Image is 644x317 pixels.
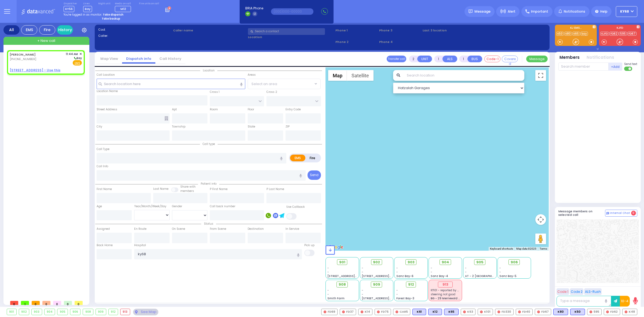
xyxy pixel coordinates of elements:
button: BUS [467,56,482,62]
span: 0 [53,301,61,305]
span: 912 [408,282,414,287]
span: [STREET_ADDRESS][PERSON_NAME] [327,274,378,278]
label: P First Name [210,187,228,191]
div: K80 [553,309,568,315]
a: Call History [155,56,185,61]
span: Sanz Bay-4 [431,274,448,278]
span: Phone 2 [335,40,377,44]
div: FD75 [375,309,391,315]
div: Fire [39,25,55,35]
label: KJFD [599,27,641,30]
span: ky68 [620,9,629,14]
span: - [396,288,398,292]
a: KJFD [600,32,609,36]
span: Other building occupants [164,116,168,121]
img: red-radio-icon.svg [497,311,500,313]
input: Search hospital [134,249,302,259]
div: 909 [96,309,106,315]
div: K61 [412,309,426,315]
div: 908 [83,309,93,315]
a: K50 [556,32,564,36]
span: - [499,270,501,274]
span: KY56 [64,6,74,12]
label: Lines [83,2,92,5]
button: Code 2 [570,288,583,295]
span: BRIA Phone [245,6,263,11]
span: - [327,288,329,292]
label: Floor [248,107,254,112]
u: EMS [75,61,80,65]
label: Township [172,125,185,129]
input: Search location here [97,79,245,89]
input: (000)000-00000 [271,8,313,15]
div: BLS [570,309,585,315]
span: - [396,266,398,270]
label: ZIP [286,125,290,129]
img: red-radio-icon.svg [361,311,363,313]
a: K80 [564,32,572,36]
label: Turn off text [624,66,633,71]
span: Alert [508,9,515,14]
input: Search a contact [248,28,325,35]
span: Select an area [251,81,277,87]
div: K48 [622,309,637,315]
div: BLS [428,309,442,315]
span: - [465,266,467,270]
div: FD40 [516,309,533,315]
span: M12 [120,7,126,11]
div: K14 [358,309,372,315]
button: Internal Chat 0 [605,210,637,217]
a: FD62 [609,32,619,36]
label: Location [248,35,334,39]
a: K65 [572,32,580,36]
span: 909 [373,282,380,287]
img: red-radio-icon.svg [480,311,483,313]
span: Bay [83,6,92,12]
label: Pick up [304,243,314,247]
img: red-radio-icon.svg [518,311,521,313]
span: 0 [631,211,636,216]
span: Sanz Bay-5 [499,274,517,278]
span: 903 [408,260,415,265]
label: Call back number [210,204,235,209]
div: K65 [444,309,459,315]
label: Location Name [97,89,118,93]
span: 906 [511,260,518,265]
label: Back Home [97,243,113,247]
label: Age [97,204,102,209]
label: Cad: [98,27,171,32]
button: ALS-Rush [584,288,602,295]
button: Code-1 [484,56,500,62]
span: You're logged in as monitor. [64,13,102,17]
label: From Scene [210,227,226,231]
div: 906 [70,309,80,315]
div: FD37 [340,309,356,315]
a: FD67 [627,32,636,36]
img: red-radio-icon.svg [377,311,380,313]
u: [STREET_ADDRESS] - Use this [10,68,60,72]
label: P Last Name [266,187,284,191]
label: Call Location [97,73,115,77]
div: EMS [21,25,37,35]
label: On Scene [172,227,185,231]
span: ✕ [79,52,82,56]
span: Phone 3 [379,28,421,33]
label: Call Type [97,147,109,151]
span: - [362,288,363,292]
span: Send text [624,62,637,66]
small: Share with [180,185,196,189]
button: Map camera controls [535,214,546,225]
span: - [327,292,329,296]
img: message.svg [469,9,473,13]
label: Caller: [98,34,171,38]
span: 0 [64,301,72,305]
div: See map [133,309,158,315]
span: [STREET_ADDRESS][PERSON_NAME] [362,296,412,300]
label: Apt [172,107,177,112]
div: FD62 [604,309,620,315]
span: [STREET_ADDRESS][PERSON_NAME] [362,274,412,278]
span: Message [474,9,491,14]
span: - [396,270,398,274]
label: Call Info [97,164,108,169]
img: red-radio-icon.svg [606,311,609,313]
